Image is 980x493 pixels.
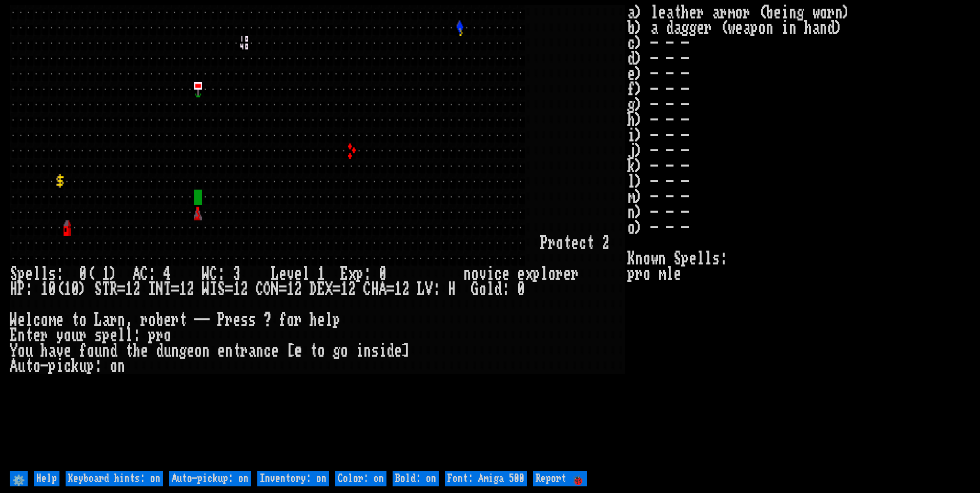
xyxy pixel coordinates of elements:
[233,313,240,328] div: e
[602,236,609,251] div: 2
[140,266,148,282] div: C
[394,343,402,359] div: e
[310,313,317,328] div: h
[25,282,33,297] div: :
[110,313,117,328] div: r
[271,266,279,282] div: L
[386,343,394,359] div: d
[10,266,17,282] div: S
[217,266,225,282] div: :
[56,266,64,282] div: :
[94,359,102,374] div: :
[502,282,509,297] div: :
[333,313,340,328] div: p
[110,266,117,282] div: )
[187,282,194,297] div: 2
[79,313,87,328] div: o
[340,343,348,359] div: o
[164,313,171,328] div: e
[148,328,156,343] div: p
[294,282,302,297] div: 2
[448,282,456,297] div: H
[627,5,970,468] stats: a) leather armor (being worn) b) a dagger (weapon in hand) c) - - - d) - - - e) - - - f) - - - g)...
[379,343,386,359] div: i
[379,266,386,282] div: 0
[110,343,117,359] div: d
[445,471,527,486] input: Font: Amiga 500
[117,359,125,374] div: n
[356,343,363,359] div: i
[517,282,525,297] div: 0
[10,343,17,359] div: Y
[386,282,394,297] div: =
[202,313,210,328] div: -
[348,266,356,282] div: x
[117,313,125,328] div: n
[17,313,25,328] div: e
[40,282,48,297] div: 1
[271,282,279,297] div: N
[471,282,479,297] div: G
[56,359,64,374] div: i
[40,328,48,343] div: r
[548,236,556,251] div: r
[25,328,33,343] div: t
[171,343,179,359] div: n
[393,471,439,486] input: Bold: on
[125,313,133,328] div: ,
[225,343,233,359] div: n
[148,266,156,282] div: :
[33,313,40,328] div: c
[17,266,25,282] div: p
[64,282,71,297] div: 1
[202,282,210,297] div: W
[179,343,187,359] div: g
[233,343,240,359] div: t
[571,236,579,251] div: e
[240,282,248,297] div: 2
[194,313,202,328] div: -
[202,266,210,282] div: W
[48,282,56,297] div: 0
[325,282,333,297] div: X
[263,343,271,359] div: c
[156,328,164,343] div: r
[79,359,87,374] div: u
[87,266,94,282] div: (
[156,343,164,359] div: d
[494,282,502,297] div: d
[287,343,294,359] div: [
[325,313,333,328] div: l
[148,313,156,328] div: o
[248,313,256,328] div: s
[48,343,56,359] div: a
[371,282,379,297] div: H
[64,328,71,343] div: o
[71,282,79,297] div: 0
[179,313,187,328] div: t
[425,282,433,297] div: V
[379,282,386,297] div: A
[25,313,33,328] div: l
[310,343,317,359] div: t
[25,266,33,282] div: e
[156,282,164,297] div: N
[17,282,25,297] div: P
[10,282,17,297] div: H
[302,266,310,282] div: l
[171,313,179,328] div: r
[371,343,379,359] div: s
[225,313,233,328] div: r
[463,266,471,282] div: n
[233,266,240,282] div: 3
[217,343,225,359] div: e
[356,266,363,282] div: p
[317,266,325,282] div: 1
[87,343,94,359] div: o
[210,282,217,297] div: I
[294,266,302,282] div: e
[271,343,279,359] div: e
[202,343,210,359] div: n
[156,313,164,328] div: b
[164,266,171,282] div: 4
